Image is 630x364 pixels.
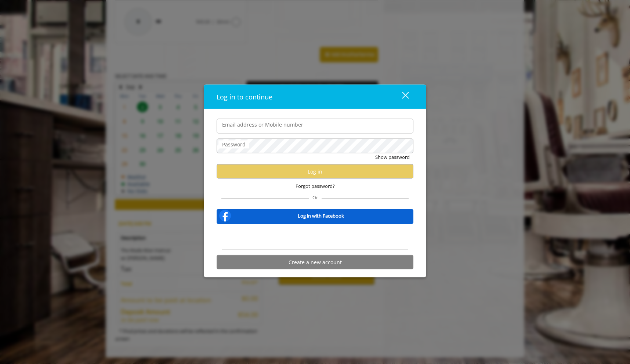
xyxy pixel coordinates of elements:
span: Or [309,194,322,201]
iframe: Sign in with Google Button [278,229,352,245]
img: facebook-logo [218,208,232,223]
button: Create a new account [217,255,413,269]
label: Password [218,140,249,148]
div: close dialog [394,91,408,102]
input: Email address or Mobile number [217,119,413,133]
span: Log in to continue [217,92,272,101]
input: Password [217,138,413,153]
button: Log in [217,164,413,179]
span: Forgot password? [296,182,335,190]
button: close dialog [388,89,413,104]
label: Email address or Mobile number [218,120,307,128]
b: Log in with Facebook [298,212,344,219]
button: Show password [375,153,410,161]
